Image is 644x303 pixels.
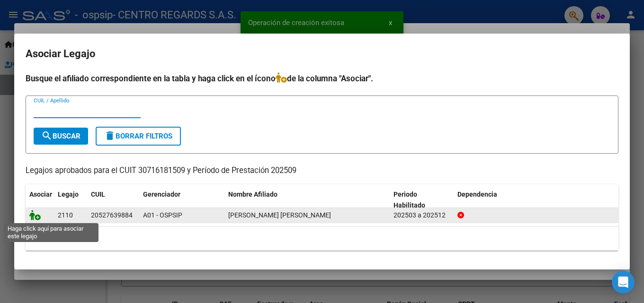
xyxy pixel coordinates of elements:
[143,190,180,198] span: Gerenciador
[394,190,425,209] span: Periodo Habilitado
[87,184,139,216] datatable-header-cell: CUIL
[390,184,454,216] datatable-header-cell: Periodo Habilitado
[104,130,116,141] mat-icon: delete
[228,211,331,219] span: DIONISIO COLLACHAGUA TOMAS LEONEL
[228,190,277,198] span: Nombre Afiliado
[143,211,182,219] span: A01 - OSPSIP
[224,184,390,216] datatable-header-cell: Nombre Afiliado
[26,165,618,177] p: Legajos aprobados para el CUIT 30716181509 y Período de Prestación 202509
[104,132,172,140] span: Borrar Filtros
[58,211,73,219] span: 2110
[139,184,224,216] datatable-header-cell: Gerenciador
[612,271,635,294] div: Open Intercom Messenger
[34,128,88,145] button: Buscar
[26,45,618,63] h2: Asociar Legajo
[26,72,618,85] h4: Busque el afiliado correspondiente en la tabla y haga click en el ícono de la columna "Asociar".
[26,184,54,216] datatable-header-cell: Asociar
[26,227,618,251] div: 1 registros
[454,184,619,216] datatable-header-cell: Dependencia
[41,132,80,140] span: Buscar
[91,190,105,198] span: CUIL
[29,190,52,198] span: Asociar
[394,210,450,221] div: 202503 a 202512
[58,190,79,198] span: Legajo
[96,127,181,146] button: Borrar Filtros
[41,130,53,141] mat-icon: search
[91,210,133,221] div: 20527639884
[457,190,497,198] span: Dependencia
[54,184,87,216] datatable-header-cell: Legajo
